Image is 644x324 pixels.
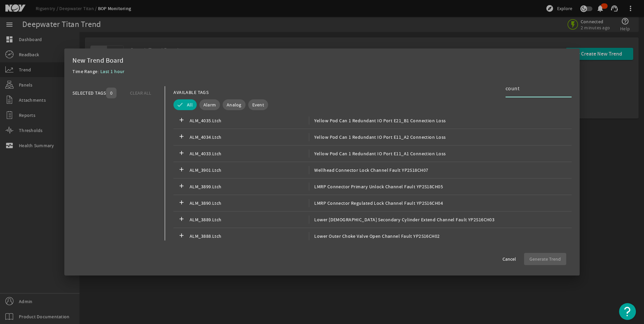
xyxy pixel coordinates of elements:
span: Event [252,101,264,108]
div: AVAILABLE TAGS [173,88,208,96]
span: Yellow Pod Can 1 Redundant IO Port E11_A2 Connection Loss [309,133,446,141]
div: New Trend Board [72,57,572,65]
span: Cancel [503,256,516,262]
span: Wellhead Connector Lock Channel Fault YP2S18CH07 [309,166,428,174]
mat-icon: add [178,216,186,224]
span: Lower [DEMOGRAPHIC_DATA] Secondary Cylinder Extend Channel Fault YP2S16CH03 [309,216,495,224]
div: Time Range: [72,67,100,79]
span: ALM_3899.Ltch [190,183,309,191]
input: Search Tag Names [506,85,566,93]
span: Alarm [203,101,216,108]
button: Open Resource Center [619,303,636,320]
mat-icon: add [178,117,186,125]
span: Last 1 hour [100,68,125,74]
span: Yellow Pod Can 1 Redundant IO Port E11_A1 Connection Loss [309,150,446,158]
span: 0 [110,90,112,96]
div: SELECTED TAGS [72,89,106,97]
mat-icon: add [178,199,186,207]
span: ALM_3889.Ltch [190,216,309,224]
span: ALM_4035.Ltch [190,117,309,125]
span: ALM_3901.Ltch [190,166,309,174]
span: Yellow Pod Can 1 Redundant IO Port E21_B1 Connection Loss [309,117,446,125]
span: ALM_3888.Ltch [190,232,309,240]
mat-icon: add [178,232,186,240]
mat-icon: add [178,183,186,191]
mat-icon: add [178,133,186,141]
span: Lower Outer Choke Valve Open Channel Fault YP2S16CH02 [309,232,440,240]
span: LMRP Connector Regulated Lock Channel Fault YP2S16CH04 [309,199,443,207]
span: ALM_4033.Ltch [190,150,309,158]
button: Cancel [497,253,521,265]
span: Analog [227,101,241,108]
span: ALM_4034.Ltch [190,133,309,141]
span: ALM_3890.Ltch [190,199,309,207]
span: LMRP Connector Primary Unlock Channel Fault YP2S18CH05 [309,183,443,191]
mat-icon: add [178,150,186,158]
span: All [187,101,193,108]
mat-icon: add [178,166,186,174]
